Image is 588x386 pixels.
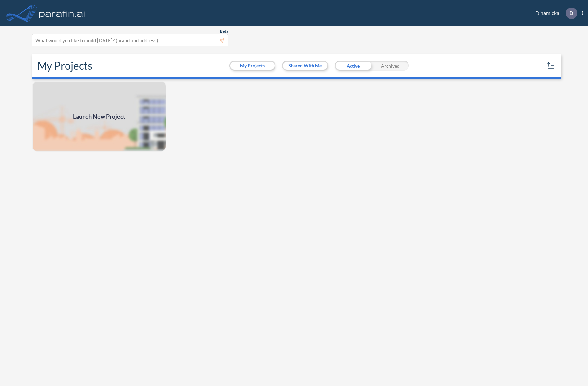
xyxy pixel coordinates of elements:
img: logo [38,7,86,20]
div: Active [335,61,372,71]
span: Launch New Project [73,112,125,121]
div: Archived [372,61,409,71]
p: D [569,10,573,16]
button: sort [545,61,556,71]
a: Launch New Project [32,81,166,152]
div: Dinamicka [525,8,583,19]
button: My Projects [230,62,275,70]
span: Beta [220,29,228,34]
button: Shared With Me [283,62,327,70]
h2: My Projects [37,60,92,72]
img: add [32,81,166,152]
